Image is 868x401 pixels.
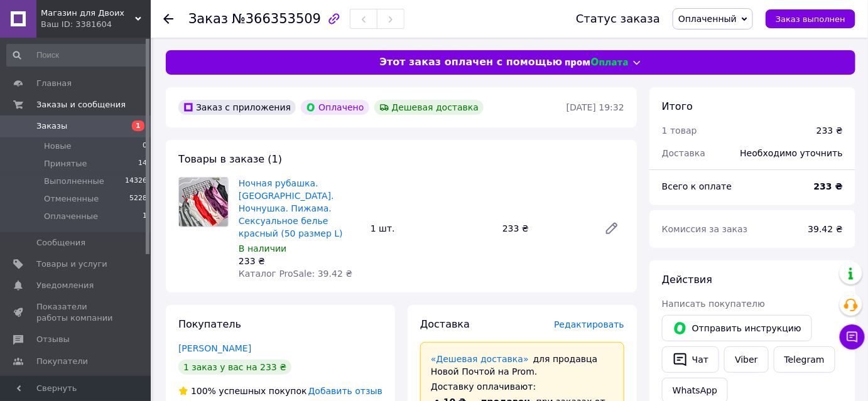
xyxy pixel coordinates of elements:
[431,353,614,378] div: для продавца Новой Почтой на Prom.
[308,386,382,396] span: Добавить отзыв
[178,343,251,353] a: [PERSON_NAME]
[301,100,369,115] div: Оплачено
[239,269,352,279] span: Каталог ProSale: 39.42 ₴
[163,13,173,25] div: Вернуться назад
[431,380,614,393] div: Доставку оплачивают:
[366,220,497,237] div: 1 шт.
[599,216,624,241] a: Редактировать
[36,259,107,270] span: Товары и услуги
[178,318,241,330] span: Покупатель
[431,354,529,364] a: «Дешевая доставка»
[36,237,85,249] span: Сообщения
[178,385,307,397] div: успешных покупок
[374,100,484,115] div: Дешевая доставка
[733,139,850,167] div: Необходимо уточнить
[188,11,228,26] span: Заказ
[816,124,843,137] div: 233 ₴
[44,211,98,222] span: Оплаченные
[497,220,594,237] div: 233 ₴
[41,19,151,30] div: Ваш ID: 3381604
[179,178,228,227] img: Ночная рубашка. Пеньюар. Ночнушка. Пижама. Сексуальное белье красный (50 размер L)
[379,55,562,70] span: Этот заказ оплачен с помощью
[36,280,94,291] span: Уведомления
[138,158,147,169] span: 14
[178,153,282,165] span: Товары в заказе (1)
[44,158,87,169] span: Принятые
[678,14,737,24] span: Оплаченный
[662,274,712,286] span: Действия
[808,224,843,234] span: 39.42 ₴
[178,360,291,375] div: 1 заказ у вас на 233 ₴
[662,126,697,136] span: 1 товар
[232,11,321,26] span: №366353509
[36,356,88,367] span: Покупатели
[36,120,67,132] span: Заказы
[724,346,768,373] a: Viber
[840,324,865,350] button: Чат с покупателем
[44,176,104,187] span: Выполненные
[36,78,72,89] span: Главная
[662,148,705,158] span: Доставка
[662,346,719,373] button: Чат
[554,319,624,329] span: Редактировать
[44,193,99,205] span: Отмененные
[129,193,147,205] span: 5228
[774,346,835,373] a: Telegram
[239,255,361,267] div: 233 ₴
[662,299,765,309] span: Написать покупателю
[6,44,148,67] input: Поиск
[766,9,855,28] button: Заказ выполнен
[125,176,147,187] span: 14326
[239,243,286,254] span: В наличии
[239,178,343,238] a: Ночная рубашка. [GEOGRAPHIC_DATA]. Ночнушка. Пижама. Сексуальное белье красный (50 размер L)
[576,13,660,25] div: Статус заказа
[191,386,216,396] span: 100%
[36,99,126,110] span: Заказы и сообщения
[143,211,147,222] span: 1
[567,102,624,112] time: [DATE] 19:32
[662,224,748,234] span: Комиссия за заказ
[36,301,116,324] span: Показатели работы компании
[44,141,72,152] span: Новые
[420,318,470,330] span: Доставка
[143,141,147,152] span: 0
[662,315,812,341] button: Отправить инструкцию
[662,100,693,112] span: Итого
[662,181,732,191] span: Всего к оплате
[814,181,843,191] b: 233 ₴
[36,334,70,345] span: Отзывы
[41,8,135,19] span: Магазин для Двоих
[178,100,296,115] div: Заказ с приложения
[132,120,144,131] span: 1
[776,14,845,24] span: Заказ выполнен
